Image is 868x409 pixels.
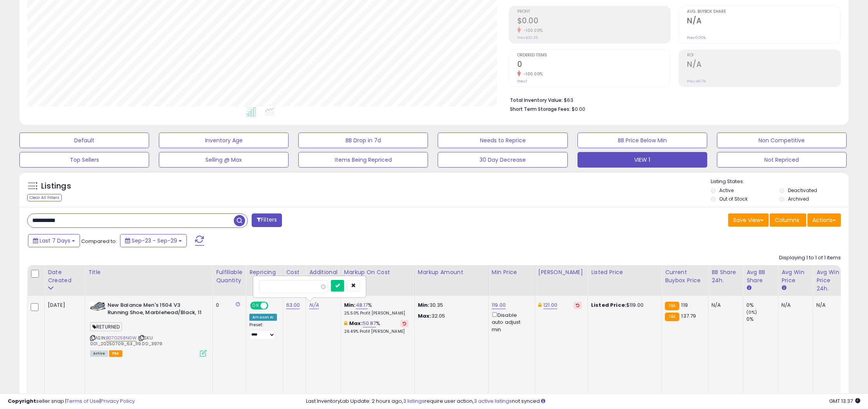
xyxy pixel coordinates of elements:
[40,237,70,245] span: Last 7 Days
[687,79,706,84] small: Prev: 48.17%
[249,314,277,321] div: Amazon AI
[90,335,163,346] span: | SKU: 001_20250709_63_119.00_3979
[687,60,840,70] h2: N/A
[591,268,658,276] div: Listed Price
[90,336,95,340] i: Click to copy
[418,313,482,320] p: 32.05
[746,302,778,309] div: 0%
[781,302,807,309] div: N/A
[48,302,79,309] div: [DATE]
[711,178,849,185] p: Listing States:
[356,301,368,309] a: 48.17
[538,268,584,276] div: [PERSON_NAME]
[665,313,679,321] small: FBA
[746,268,775,285] div: Avg BB Share
[90,322,122,331] span: RETURNED
[344,329,409,334] p: 26.49% Profit [PERSON_NAME]
[349,320,363,327] b: Max:
[492,268,532,276] div: Min Price
[517,60,671,70] h2: 0
[711,302,737,309] div: N/A
[829,397,860,405] span: 2025-10-7 13:37 GMT
[19,133,149,148] button: Default
[719,196,748,202] label: Out of Stock
[510,97,563,103] b: Total Inventory Value:
[344,311,409,316] p: 25.50% Profit [PERSON_NAME]
[746,316,778,323] div: 0%
[27,194,62,201] div: Clear All Filters
[816,302,842,309] div: N/A
[309,301,318,309] a: N/A
[298,152,428,168] button: Items Being Repriced
[249,268,279,276] div: Repricing
[108,302,202,318] b: New Balance Men's 1504 V3 Running Shoe, Marblehead/Black, 11
[591,301,626,309] b: Listed Price:
[517,35,538,40] small: Prev: $30.35
[687,16,840,27] h2: N/A
[746,309,757,315] small: (0%)
[88,268,209,276] div: Title
[770,213,806,227] button: Columns
[132,237,177,245] span: Sep-23 - Sep-29
[578,152,707,168] button: VIEW 1
[543,301,557,309] a: 121.00
[90,302,106,311] img: 41Dhy22trAL._SL40_.jpg
[521,71,543,77] small: -100.00%
[510,106,571,112] b: Short Term Storage Fees:
[90,350,108,357] span: All listings currently available for purchase on Amazon
[717,152,847,168] button: Not Repriced
[418,312,431,320] strong: Max:
[665,268,705,285] div: Current Buybox Price
[788,187,817,194] label: Deactivated
[139,336,144,340] i: Click to copy
[719,187,734,194] label: Active
[781,268,810,285] div: Avg Win Price
[578,133,707,148] button: BB Price Below Min
[717,133,847,148] button: Non Competitive
[807,213,841,227] button: Actions
[66,397,99,405] a: Terms of Use
[19,152,149,168] button: Top Sellers
[418,268,485,276] div: Markup Amount
[687,35,706,40] small: Prev: 0.00%
[492,301,506,309] a: 119.00
[517,79,527,84] small: Prev: 1
[788,196,809,202] label: Archived
[665,302,679,310] small: FBA
[106,335,137,341] a: B07G258NGW
[120,234,187,247] button: Sep-23 - Sep-29
[341,265,414,296] th: The percentage added to the cost of goods (COGS) that forms the calculator for Min & Max prices.
[474,397,512,405] a: 3 active listings
[101,397,135,405] a: Privacy Policy
[249,322,277,340] div: Preset:
[159,152,289,168] button: Selling @ Max
[521,28,543,33] small: -100.00%
[298,133,428,148] button: BB Drop in 7d
[746,285,751,292] small: Avg BB Share.
[517,10,671,14] span: Profit
[418,301,430,309] strong: Min:
[816,268,845,293] div: Avg Win Price 24h.
[48,268,82,285] div: Date Created
[517,53,671,58] span: Ordered Items
[438,133,567,148] button: Needs to Reprice
[572,105,585,113] span: $0.00
[711,268,740,285] div: BB Share 24h.
[687,53,840,58] span: ROI
[90,302,207,356] div: ASIN:
[687,10,840,14] span: Avg. Buybox Share
[576,303,579,307] i: Revert to store-level Dynamic Max Price
[779,254,841,262] div: Displaying 1 to 1 of 1 items
[216,302,240,309] div: 0
[8,397,36,405] strong: Copyright
[517,16,671,27] h2: $0.00
[286,301,300,309] a: 63.00
[8,398,135,405] div: seller snap | |
[775,216,799,224] span: Columns
[344,320,409,334] div: %
[781,285,786,292] small: Avg Win Price.
[681,301,687,309] span: 119
[344,302,409,316] div: %
[418,302,482,309] p: 30.35
[681,312,696,320] span: 137.79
